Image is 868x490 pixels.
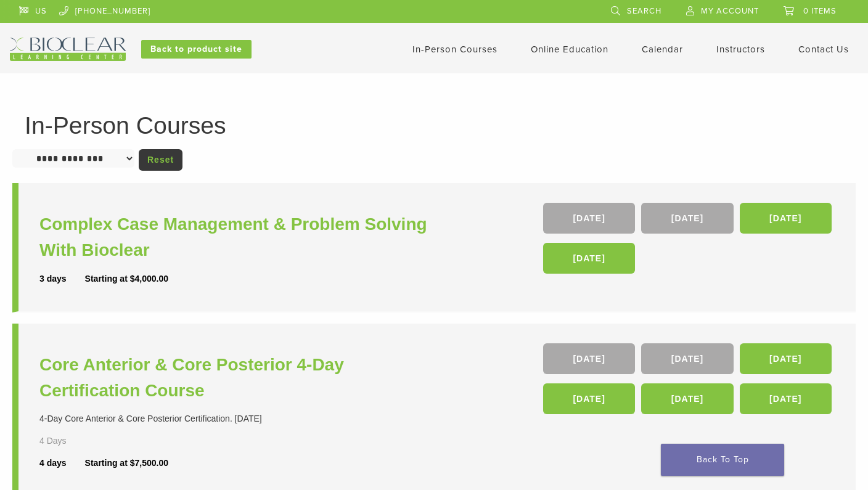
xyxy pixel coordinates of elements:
a: [DATE] [543,343,635,374]
a: [DATE] [543,383,635,414]
span: Search [627,6,661,16]
div: Starting at $4,000.00 [85,272,168,285]
a: [DATE] [543,203,635,234]
div: 4 days [39,457,85,470]
a: [DATE] [641,383,733,414]
a: Complex Case Management & Problem Solving With Bioclear [39,211,437,263]
a: Instructors [716,44,765,55]
a: Contact Us [798,44,849,55]
img: Bioclear [10,38,126,61]
div: 3 days [39,272,85,285]
a: [DATE] [641,203,733,234]
a: [DATE] [740,383,832,414]
a: [DATE] [740,343,832,374]
a: Reset [139,149,182,171]
div: Starting at $7,500.00 [85,457,168,470]
div: 4-Day Core Anterior & Core Posterior Certification. [DATE] [39,412,437,425]
a: Back to product site [141,40,252,59]
h1: In-Person Courses [25,113,843,137]
div: , , , [543,203,835,280]
a: Calendar [642,44,683,55]
span: 0 items [803,6,837,16]
a: [DATE] [543,243,635,274]
a: [DATE] [740,203,832,234]
a: Core Anterior & Core Posterior 4-Day Certification Course [39,352,437,404]
div: , , , , , [543,343,835,420]
a: Back To Top [661,444,784,476]
a: In-Person Courses [412,44,497,55]
a: [DATE] [641,343,733,374]
a: Online Education [531,44,608,55]
span: My Account [701,6,759,16]
div: 4 Days [39,435,99,447]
